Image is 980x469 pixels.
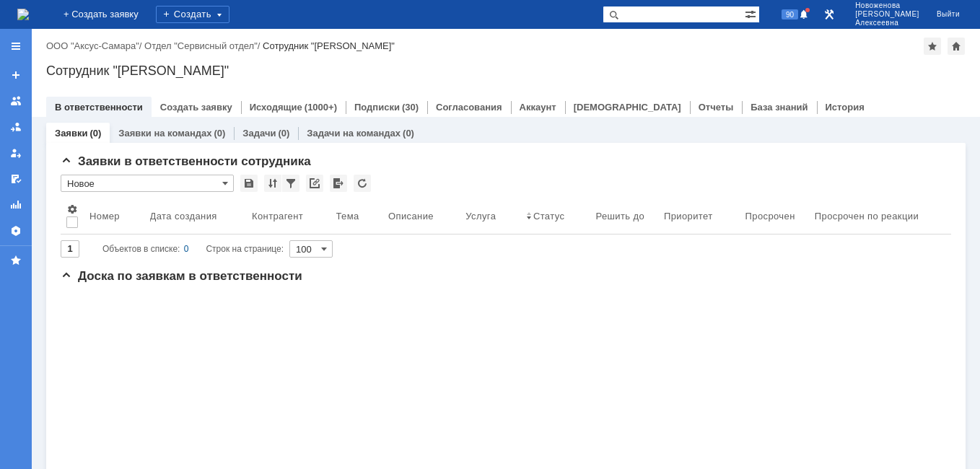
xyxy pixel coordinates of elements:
[102,240,284,258] i: Строк на странице:
[17,9,29,20] img: logo
[4,193,27,216] a: Отчеты
[388,211,434,222] div: Описание
[89,211,120,222] div: Номер
[402,102,419,113] div: (30)
[533,211,564,222] div: Статус
[821,6,838,23] a: Перейти в интерфейс администратора
[745,6,759,20] span: Расширенный поиск
[4,89,27,113] a: Заявки на командах
[520,102,556,113] a: Аккаунт
[252,211,303,222] div: Контрагент
[66,203,78,215] span: Настройки
[574,102,681,113] a: [DEMOGRAPHIC_DATA]
[263,40,395,51] div: Сотрудник "[PERSON_NAME]"
[46,40,144,51] div: /
[306,175,323,192] div: Скопировать ссылку на список
[855,19,919,27] span: Алексеевна
[282,175,299,192] div: Фильтрация...
[305,102,337,113] div: (1000+)
[242,128,276,139] a: Задачи
[184,240,189,258] div: 0
[354,175,371,192] div: Обновлять список
[144,40,263,51] div: /
[826,102,865,113] a: История
[144,40,258,51] a: Отдел "Сервисный отдел"
[61,269,302,283] span: Доска по заявкам в ответственности
[46,63,966,78] div: Сотрудник "[PERSON_NAME]"
[4,115,27,139] a: Заявки в моей ответственности
[465,211,496,222] div: Услуга
[4,141,27,165] a: Мои заявки
[61,154,311,168] span: Заявки в ответственности сотрудника
[89,128,101,139] div: (0)
[46,40,139,51] a: ООО "Аксус-Самара"
[815,211,919,222] div: Просрочен по реакции
[55,128,87,139] a: Заявки
[118,128,211,139] a: Заявки на командах
[658,198,740,234] th: Приоритет
[102,244,180,254] span: Объектов в списке:
[460,198,520,234] th: Услуга
[55,102,143,113] a: В ответственности
[150,211,217,222] div: Дата создания
[948,38,965,55] div: Сделать домашней страницей
[307,128,401,139] a: Задачи на командах
[331,198,383,234] th: Тема
[354,102,400,113] a: Подписки
[782,9,798,19] span: 90
[246,198,331,234] th: Контрагент
[84,198,144,234] th: Номер
[17,9,29,20] a: Перейти на домашнюю страницу
[855,1,919,10] span: Новоженова
[240,175,258,192] div: Сохранить вид
[699,102,734,113] a: Отчеты
[160,102,232,113] a: Создать заявку
[436,102,502,113] a: Согласования
[751,102,808,113] a: База знаний
[330,175,347,192] div: Экспорт списка
[144,198,246,234] th: Дата создания
[250,102,302,113] a: Исходящие
[4,219,27,242] a: Настройки
[520,198,590,234] th: Статус
[214,128,225,139] div: (0)
[664,211,713,222] div: Приоритет
[4,63,27,87] a: Создать заявку
[924,38,941,55] div: Добавить в избранное
[278,128,289,139] div: (0)
[403,128,414,139] div: (0)
[4,167,27,190] a: Мои согласования
[595,211,644,222] div: Решить до
[336,211,359,222] div: Тема
[745,211,795,222] div: Просрочен
[264,175,281,192] div: Сортировка...
[156,6,229,23] div: Создать
[855,10,919,19] span: [PERSON_NAME]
